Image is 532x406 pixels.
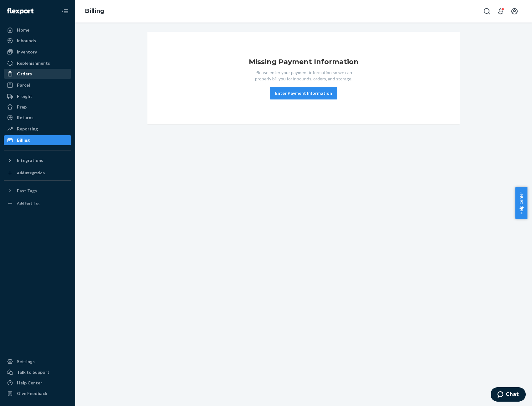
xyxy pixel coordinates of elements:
h1: Missing Payment Information [249,57,359,67]
a: Replenishments [4,58,71,68]
div: Give Feedback [17,390,47,397]
iframe: Opens a widget where you can chat to one of our agents [491,387,526,403]
a: Orders [4,69,71,79]
div: Talk to Support [17,369,49,375]
img: Flexport logo [7,8,33,14]
button: Help Center [515,187,527,219]
a: Prep [4,102,71,112]
div: Add Fast Tag [17,200,39,206]
div: Inventory [17,49,37,55]
ol: breadcrumbs [80,2,109,20]
div: Integrations [17,157,43,164]
div: Replenishments [17,60,50,66]
div: Freight [17,93,32,99]
a: Billing [4,135,71,145]
a: Help Center [4,378,71,388]
button: Close Navigation [59,5,71,18]
a: Freight [4,91,71,101]
div: Help Center [17,380,42,386]
a: Add Fast Tag [4,198,71,208]
button: Open notifications [494,5,507,18]
button: Enter Payment Information [270,87,337,99]
div: Inbounds [17,38,36,44]
a: Billing [85,8,104,14]
div: Prep [17,104,27,110]
button: Give Feedback [4,388,71,398]
div: Billing [17,137,30,143]
a: Home [4,25,71,35]
a: Inbounds [4,36,71,46]
button: Open Search Box [481,5,493,18]
a: Inventory [4,47,71,57]
a: Parcel [4,80,71,90]
div: Parcel [17,82,30,88]
button: Fast Tags [4,186,71,196]
div: Settings [17,358,35,365]
div: Reporting [17,126,38,132]
a: Reporting [4,124,71,134]
div: Orders [17,71,32,77]
div: Home [17,27,29,33]
p: Please enter your payment information so we can properly bill you for inbounds, orders, and storage. [249,69,358,82]
div: Returns [17,114,33,121]
a: Returns [4,113,71,123]
a: Add Integration [4,168,71,178]
button: Integrations [4,155,71,165]
div: Add Integration [17,170,45,175]
button: Open account menu [508,5,521,18]
div: Fast Tags [17,188,37,194]
a: Settings [4,357,71,367]
button: Talk to Support [4,367,71,377]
